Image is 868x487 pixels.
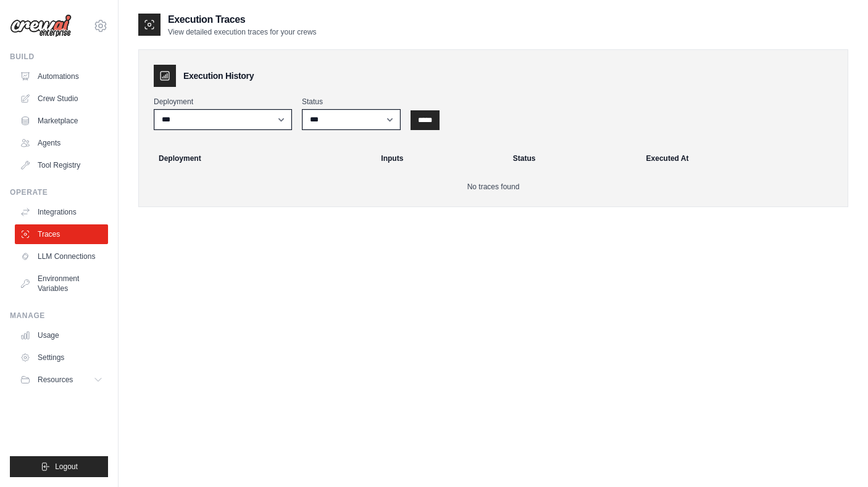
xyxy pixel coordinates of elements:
[373,145,505,172] th: Inputs
[15,348,108,367] a: Settings
[10,456,108,477] button: Logout
[15,370,108,390] button: Resources
[10,14,72,38] img: Logo
[168,12,317,27] h2: Execution Traces
[15,224,108,244] a: Traces
[10,311,108,321] div: Manage
[15,202,108,222] a: Integrations
[15,111,108,131] a: Marketplace
[183,70,254,82] h3: Execution History
[302,97,401,107] label: Status
[639,145,843,172] th: Executed At
[55,462,78,472] span: Logout
[15,325,108,345] a: Usage
[168,27,317,37] p: View detailed execution traces for your crews
[15,269,108,298] a: Environment Variables
[15,133,108,153] a: Agents
[506,145,639,172] th: Status
[15,155,108,175] a: Tool Registry
[15,89,108,108] a: Crew Studio
[144,145,373,172] th: Deployment
[15,247,108,266] a: LLM Connections
[38,375,73,385] span: Resources
[154,97,292,107] label: Deployment
[15,67,108,86] a: Automations
[10,187,108,197] div: Operate
[10,52,108,62] div: Build
[154,182,833,192] p: No traces found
